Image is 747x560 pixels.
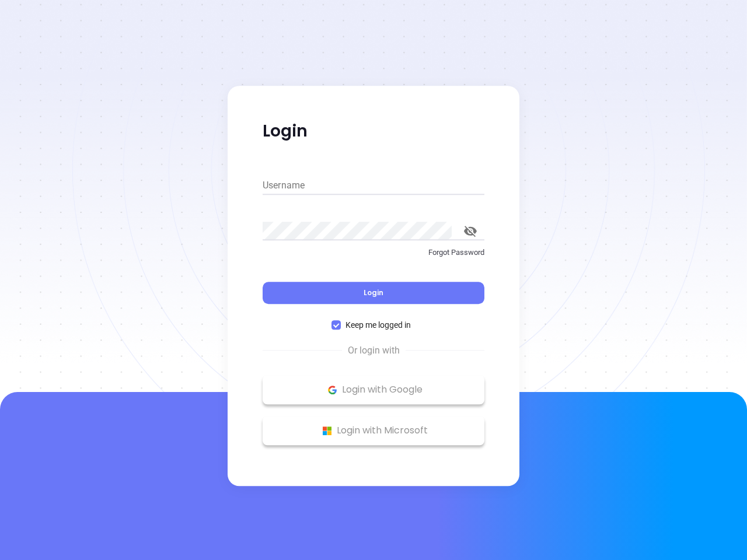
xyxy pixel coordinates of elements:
span: Login [364,288,383,297]
p: Forgot Password [263,247,484,258]
p: Login [263,121,484,142]
img: Microsoft Logo [320,423,334,438]
button: Microsoft Logo Login with Microsoft [263,416,484,445]
button: toggle password visibility [456,217,484,245]
p: Login with Microsoft [268,422,479,439]
img: Google Logo [325,383,340,397]
button: Google Logo Login with Google [263,375,484,404]
button: Login [263,282,484,304]
a: Forgot Password [263,247,484,268]
span: Or login with [342,344,406,358]
p: Login with Google [268,381,479,398]
span: Keep me logged in [341,318,416,331]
